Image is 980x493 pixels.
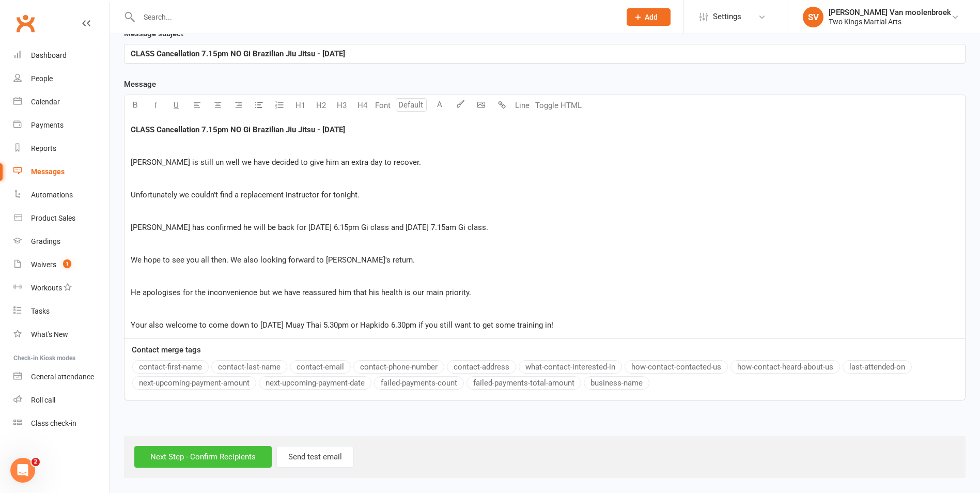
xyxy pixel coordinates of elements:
div: Automations [31,191,73,199]
button: Toggle HTML [533,95,584,116]
button: next-upcoming-payment-amount [132,376,256,390]
a: Clubworx [12,10,38,36]
div: [PERSON_NAME] Van moolenbroek [829,8,951,17]
div: Payments [31,121,64,129]
button: how-contact-heard-about-us [730,360,840,374]
a: Waivers 1 [13,253,109,276]
div: Two Kings Martial Arts [829,17,951,26]
button: Send test email [276,446,354,468]
a: People [13,67,109,90]
div: What's New [31,330,68,338]
button: contact-email [290,360,351,374]
iframe: Intercom live chat [10,458,35,483]
div: Gradings [31,237,60,245]
span: 2 [32,458,40,466]
button: H2 [310,95,331,116]
div: People [31,74,53,83]
a: Dashboard [13,44,109,67]
button: next-upcoming-payment-date [259,376,371,390]
button: contact-first-name [132,360,209,374]
div: Tasks [31,307,50,315]
button: A [429,95,450,116]
div: Dashboard [31,51,67,59]
div: Reports [31,144,56,152]
div: Waivers [31,260,56,269]
span: CLASS Cancellation 7.15pm NO Gi Brazilian Jiu Jitsu - [DATE] [131,125,345,134]
input: Default [396,98,427,112]
label: Message [124,78,156,90]
a: General attendance kiosk mode [13,365,109,389]
div: Product Sales [31,214,75,222]
span: Settings [713,5,741,28]
a: Automations [13,183,109,207]
button: H1 [290,95,310,116]
div: Messages [31,167,65,176]
input: Search... [136,10,613,24]
div: Workouts [31,284,62,292]
a: Messages [13,160,109,183]
a: Class kiosk mode [13,412,109,435]
div: SV [803,7,823,27]
button: U [166,95,186,116]
button: last-attended-on [843,360,912,374]
button: H4 [352,95,372,116]
button: contact-phone-number [353,360,444,374]
div: Roll call [31,396,55,404]
span: He apologises for the inconvenience but we have reassured him that his health is our main priority. [131,288,471,297]
button: Line [512,95,533,116]
button: failed-payments-total-amount [466,376,581,390]
a: Product Sales [13,207,109,230]
span: Unfortunately we couldn’t find a replacement instructor for tonight. [131,190,360,199]
button: what-contact-interested-in [519,360,622,374]
button: H3 [331,95,352,116]
button: how-contact-contacted-us [625,360,728,374]
div: Calendar [31,98,60,106]
a: What's New [13,323,109,346]
a: Reports [13,137,109,160]
a: Workouts [13,276,109,300]
span: [PERSON_NAME] has confirmed he will be back for [DATE] 6.15pm Gi class and [DATE] 7.15am Gi class. [131,223,488,232]
label: Contact merge tags [132,344,201,356]
input: Next Step - Confirm Recipients [134,446,272,468]
span: We hope to see you all then. We also looking forward to [PERSON_NAME]'s return. [131,255,415,265]
button: contact-last-name [211,360,287,374]
span: [PERSON_NAME] is still un well we have decided to give him an extra day to recover. [131,158,421,167]
div: Class check-in [31,419,76,427]
span: Add [645,13,658,21]
a: Gradings [13,230,109,253]
a: Tasks [13,300,109,323]
span: CLASS Cancellation 7.15pm NO Gi Brazilian Jiu Jitsu - [DATE] [131,49,345,58]
a: Calendar [13,90,109,114]
span: U [174,101,179,110]
button: business-name [584,376,649,390]
span: 1 [63,259,71,268]
a: Roll call [13,389,109,412]
button: failed-payments-count [374,376,464,390]
button: Add [627,8,671,26]
div: General attendance [31,373,94,381]
span: Your also welcome to come down to [DATE] Muay Thai 5.30pm or Hapkido 6.30pm if you still want to ... [131,320,553,330]
button: Font [372,95,393,116]
a: Payments [13,114,109,137]
button: contact-address [447,360,516,374]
